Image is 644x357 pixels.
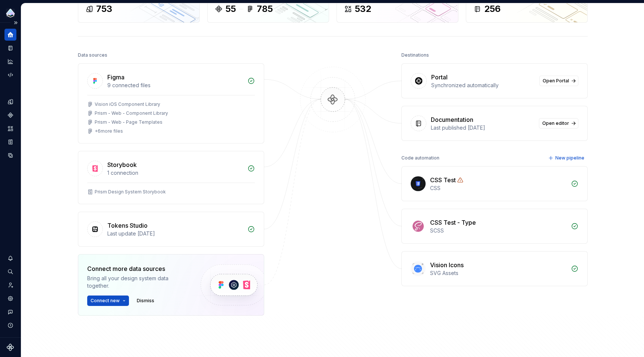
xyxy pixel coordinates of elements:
span: New pipeline [555,155,584,161]
button: Search ⌘K [4,266,16,278]
a: Design tokens [4,96,16,108]
a: Storybook stories [4,136,16,148]
button: Notifications [4,252,16,264]
div: Documentation [431,115,473,124]
div: Data sources [78,50,107,60]
span: Open editor [542,120,569,126]
div: 785 [257,3,273,15]
a: Storybook1 connectionPrism Design System Storybook [78,151,264,204]
div: 55 [225,3,236,15]
div: Vision iOS Component Library [95,101,160,107]
img: 106765b7-6fc4-4b5d-8be0-32f944830029.png [6,9,15,18]
div: 9 connected files [107,82,243,89]
div: Portal [431,73,448,82]
span: Connect new [91,298,120,304]
div: Tokens Studio [107,221,148,230]
div: Synchronized automatically [431,82,535,89]
div: Bring all your design system data together. [87,275,188,290]
div: Vision Icons [430,260,464,269]
button: Dismiss [133,296,158,306]
span: Dismiss [137,298,154,304]
a: Invite team [4,279,16,291]
div: CSS Test - Type [430,218,476,227]
span: Open Portal [543,78,569,84]
button: Expand sidebar [10,18,21,28]
a: Open Portal [539,76,578,86]
div: Storybook [107,160,137,169]
div: Prism - Web - Page Templates [95,119,162,125]
button: Contact support [4,306,16,318]
a: Tokens StudioLast update [DATE] [78,212,264,247]
div: 753 [96,3,112,15]
div: Connect more data sources [87,264,188,273]
a: Home [4,29,16,41]
a: Open editor [539,118,578,129]
div: SCSS [430,227,566,234]
div: SVG Assets [430,269,566,277]
a: Analytics [4,56,16,67]
div: Code automation [401,153,439,163]
div: Figma [107,73,124,82]
a: Components [4,109,16,121]
div: + 6 more files [95,128,123,134]
a: Settings [4,293,16,304]
svg: Supernova Logo [7,344,14,351]
div: 256 [484,3,501,15]
button: New pipeline [546,153,588,163]
div: Destinations [401,50,429,60]
a: Documentation [4,42,16,54]
div: Last update [DATE] [107,230,243,237]
div: CSS [430,184,566,192]
div: Prism - Web - Component Library [95,110,168,116]
div: 1 connection [107,169,243,177]
a: Figma9 connected filesVision iOS Component LibraryPrism - Web - Component LibraryPrism - Web - Pa... [78,63,264,143]
div: Last published [DATE] [431,124,534,132]
div: 532 [355,3,371,15]
a: Assets [4,123,16,135]
button: Connect new [87,296,129,306]
div: Prism Design System Storybook [95,189,166,195]
a: Data sources [4,149,16,161]
div: CSS Test [430,176,456,184]
a: Code automation [4,69,16,81]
